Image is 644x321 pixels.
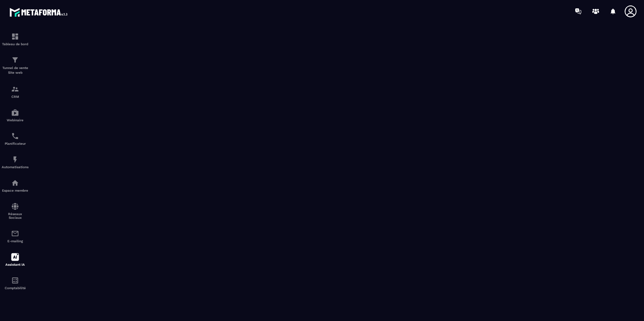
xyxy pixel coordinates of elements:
[2,150,29,174] a: automationsautomationsAutomatisations
[2,271,29,295] a: accountantaccountantComptabilité
[2,42,29,46] p: Tableau de bord
[11,109,19,117] img: automations
[11,33,19,41] img: formation
[2,239,29,243] p: E-mailing
[2,224,29,248] a: emailemailE-mailing
[2,80,29,104] a: formationformationCRM
[2,197,29,224] a: social-networksocial-networkRéseaux Sociaux
[2,104,29,127] a: automationsautomationsWebinaire
[11,155,19,164] img: automations
[11,230,19,238] img: email
[2,118,29,122] p: Webinaire
[2,165,29,169] p: Automatisations
[11,132,19,140] img: scheduler
[2,263,29,266] p: Assistant IA
[2,27,29,51] a: formationformationTableau de bord
[2,142,29,145] p: Planificateur
[2,286,29,290] p: Comptabilité
[11,85,19,93] img: formation
[2,66,29,75] p: Tunnel de vente Site web
[2,212,29,219] p: Réseaux Sociaux
[9,6,70,18] img: logo
[2,248,29,271] a: Assistant IA
[11,179,19,187] img: automations
[11,276,19,284] img: accountant
[2,95,29,99] p: CRM
[2,51,29,80] a: formationformationTunnel de vente Site web
[2,174,29,197] a: automationsautomationsEspace membre
[2,127,29,150] a: schedulerschedulerPlanificateur
[11,56,19,64] img: formation
[2,189,29,192] p: Espace membre
[11,202,19,210] img: social-network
